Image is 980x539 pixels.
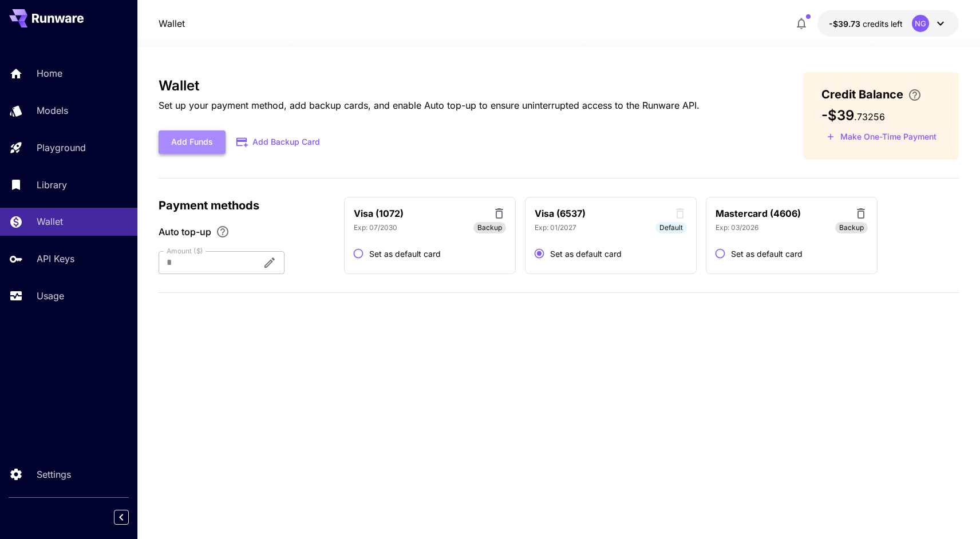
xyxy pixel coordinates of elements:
[903,88,926,102] button: Enter your card details and choose an Auto top-up amount to avoid service interruptions. We'll au...
[829,18,903,30] div: -$39.73256
[37,178,67,192] p: Library
[159,225,211,239] span: Auto top-up
[550,248,622,260] span: Set as default card
[716,207,801,220] p: Mastercard (4606)
[817,10,959,37] button: -$39.73256NG
[821,107,854,124] span: -$39
[159,130,226,154] button: Add Funds
[716,223,758,233] p: Exp: 03/2026
[829,19,863,29] span: -$39.73
[114,510,129,525] button: Collapse sidebar
[37,289,64,303] p: Usage
[863,19,903,29] span: credits left
[854,111,885,122] span: . 73256
[655,223,687,233] span: Default
[821,128,942,146] button: Make a one-time, non-recurring payment
[477,223,502,233] span: Backup
[535,207,586,220] p: Visa (6537)
[226,131,332,153] button: Add Backup Card
[369,248,441,260] span: Set as default card
[37,104,68,117] p: Models
[731,248,803,260] span: Set as default card
[159,98,700,112] p: Set up your payment method, add backup cards, and enable Auto top-up to ensure uninterrupted acce...
[535,223,576,233] p: Exp: 01/2027
[211,225,234,239] button: Enable Auto top-up to ensure uninterrupted service. We'll automatically bill the chosen amount wh...
[37,66,62,80] p: Home
[37,252,74,265] p: API Keys
[37,467,71,481] p: Settings
[37,215,63,228] p: Wallet
[159,78,700,94] h3: Wallet
[821,86,903,103] span: Credit Balance
[37,141,86,154] p: Playground
[159,197,330,214] p: Payment methods
[167,246,203,256] label: Amount ($)
[354,223,397,233] p: Exp: 07/2030
[159,17,185,30] nav: breadcrumb
[912,15,929,32] div: NG
[839,223,864,233] span: Backup
[122,507,137,528] div: Collapse sidebar
[354,207,404,220] p: Visa (1072)
[159,17,185,30] a: Wallet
